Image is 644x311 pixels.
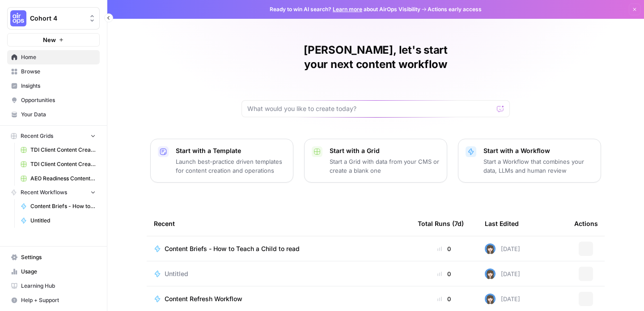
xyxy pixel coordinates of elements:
div: [DATE] [485,294,520,304]
button: Start with a WorkflowStart a Workflow that combines your data, LLMs and human review [458,139,601,183]
div: 0 [418,269,470,278]
button: New [7,33,100,47]
a: Your Data [7,107,100,122]
a: Untitled [154,269,403,278]
a: Untitled [17,213,100,228]
span: Untitled [165,269,188,278]
p: Launch best-practice driven templates for content creation and operations [176,157,286,175]
a: Insights [7,79,100,93]
button: Recent Workflows [7,186,100,199]
span: TDI Client Content Creation-3 [30,146,96,154]
span: Content Briefs - How to Teach a Child to read [30,202,96,210]
p: Start with a Template [176,146,286,155]
a: Content Refresh Workflow [154,294,403,303]
span: Content Briefs - How to Teach a Child to read [165,244,300,253]
h1: [PERSON_NAME], let's start your next content workflow [241,43,510,72]
p: Start a Workflow that combines your data, LLMs and human review [483,157,593,175]
p: Start with a Workflow [483,146,593,155]
img: Cohort 4 Logo [10,10,26,26]
a: Settings [7,250,100,264]
span: Recent Workflows [21,188,67,196]
span: Recent Grids [21,132,53,140]
a: Home [7,50,100,64]
div: Actions [574,211,598,236]
img: b65sxp8wo9gq7o48wcjghdpjk03q [485,243,496,254]
span: TDI Client Content Creation -2 [30,160,96,168]
span: Browse [21,68,96,76]
img: b65sxp8wo9gq7o48wcjghdpjk03q [485,268,496,279]
span: Untitled [30,217,96,225]
div: [DATE] [485,243,520,254]
span: Opportunities [21,96,96,104]
span: AEO Readiness Content Audit & Refresher [30,175,96,183]
a: TDI Client Content Creation -2 [17,157,100,171]
input: What would you like to create today? [247,104,493,113]
p: Start with a Grid [330,146,440,155]
a: Content Briefs - How to Teach a Child to read [154,244,403,253]
button: Help + Support [7,293,100,307]
div: [DATE] [485,268,520,279]
a: Browse [7,64,100,79]
span: Insights [21,82,96,90]
button: Start with a TemplateLaunch best-practice driven templates for content creation and operations [150,139,293,183]
span: Ready to win AI search? about AirOps Visibility [270,5,420,13]
span: Your Data [21,111,96,119]
button: Workspace: Cohort 4 [7,7,100,30]
a: AEO Readiness Content Audit & Refresher [17,171,100,186]
div: Last Edited [485,211,519,236]
img: b65sxp8wo9gq7o48wcjghdpjk03q [485,294,496,304]
div: 0 [418,244,470,253]
div: Total Runs (7d) [418,211,464,236]
span: Cohort 4 [30,14,84,23]
div: 0 [418,294,470,303]
span: Usage [21,268,96,276]
button: Start with a GridStart a Grid with data from your CMS or create a blank one [304,139,447,183]
span: Settings [21,253,96,261]
a: Learn more [333,6,362,13]
a: Usage [7,264,100,279]
div: Recent [154,211,403,236]
a: Content Briefs - How to Teach a Child to read [17,199,100,213]
span: Learning Hub [21,282,96,290]
p: Start a Grid with data from your CMS or create a blank one [330,157,440,175]
a: Opportunities [7,93,100,107]
span: Home [21,53,96,61]
a: TDI Client Content Creation-3 [17,143,100,157]
a: Learning Hub [7,279,100,293]
span: New [43,35,56,44]
span: Help + Support [21,296,96,304]
button: Recent Grids [7,129,100,143]
span: Content Refresh Workflow [165,294,242,303]
span: Actions early access [428,5,482,13]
